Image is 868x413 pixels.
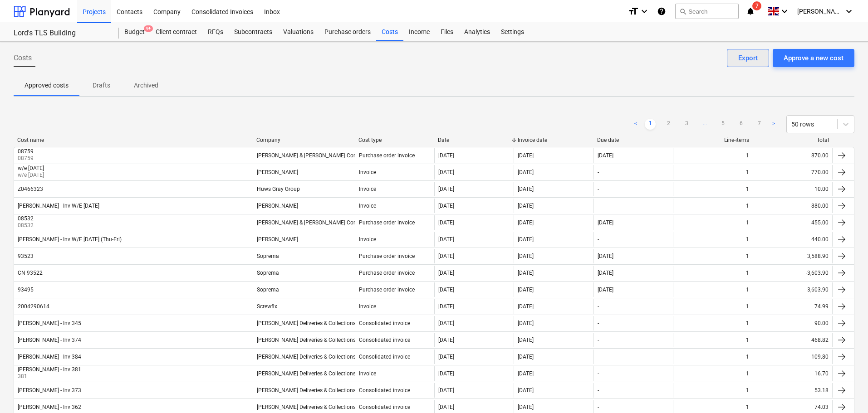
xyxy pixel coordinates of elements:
[663,119,674,130] a: Page 2
[438,186,454,192] div: [DATE]
[17,137,249,143] div: Cost name
[119,23,150,41] a: Budget9+
[495,23,530,41] a: Settings
[784,52,843,64] div: Approve a new cost
[359,152,415,159] div: Purchase order invoice
[746,236,749,243] div: 1
[746,287,749,293] div: 1
[746,219,749,226] div: 1
[753,316,832,330] div: 90.00
[518,287,534,293] div: [DATE]
[257,270,279,276] div: Soprema
[746,253,749,259] div: 1
[229,23,278,41] div: Subcontracts
[768,119,779,130] a: Next page
[438,303,454,310] div: [DATE]
[18,270,43,276] div: CN 93522
[202,23,229,41] div: RFQs
[727,49,769,67] button: Export
[257,169,298,175] div: [PERSON_NAME]
[459,23,495,41] a: Analytics
[438,152,454,159] div: [DATE]
[257,287,279,293] div: Soprema
[518,320,534,326] div: [DATE]
[598,169,599,175] div: -
[359,387,410,394] div: Consolidated invoice
[630,119,641,130] a: Previous page
[598,404,599,410] div: -
[18,203,99,209] div: [PERSON_NAME] - Inv W/E [DATE]
[257,404,356,410] div: [PERSON_NAME] Deliveries & Collections
[518,270,534,276] div: [DATE]
[403,23,435,41] a: Income
[598,320,599,326] div: -
[518,203,534,209] div: [DATE]
[753,148,832,163] div: 870.00
[518,370,534,377] div: [DATE]
[797,8,843,15] span: [PERSON_NAME]
[278,23,319,41] a: Valuations
[119,23,150,41] div: Budget
[753,366,832,381] div: 16.70
[257,387,356,394] div: [PERSON_NAME] Deliveries & Collections
[598,387,599,394] div: -
[518,354,534,360] div: [DATE]
[438,203,454,209] div: [DATE]
[18,165,44,171] div: w/e [DATE]
[438,337,454,343] div: [DATE]
[597,137,670,143] div: Due date
[150,23,202,41] a: Client contract
[14,53,32,63] span: Costs
[359,354,410,360] div: Consolidated invoice
[257,337,356,343] div: [PERSON_NAME] Deliveries & Collections
[598,354,599,360] div: -
[438,370,454,377] div: [DATE]
[359,320,410,326] div: Consolidated invoice
[438,287,454,293] div: [DATE]
[435,23,459,41] div: Files
[628,6,639,17] i: format_size
[679,8,687,15] span: search
[376,23,403,41] a: Costs
[746,370,749,377] div: 1
[257,303,277,310] div: Screwfix
[773,49,854,67] button: Approve a new cost
[746,169,749,175] div: 1
[756,137,829,143] div: Total
[257,219,378,226] div: [PERSON_NAME] & [PERSON_NAME] Consultancy
[639,6,650,17] i: keyboard_arrow_down
[90,81,112,90] p: Drafts
[598,303,599,310] div: -
[518,236,534,243] div: [DATE]
[18,366,81,373] div: [PERSON_NAME] - Inv 381
[438,219,454,226] div: [DATE]
[518,303,534,310] div: [DATE]
[746,186,749,192] div: 1
[438,137,510,143] div: Date
[598,253,613,259] div: [DATE]
[598,337,599,343] div: -
[438,354,454,360] div: [DATE]
[753,266,832,280] div: -3,603.90
[843,6,854,17] i: keyboard_arrow_down
[359,203,376,209] div: Invoice
[134,81,158,90] p: Archived
[319,23,376,41] a: Purchase orders
[18,373,83,380] p: 381
[753,333,832,347] div: 468.82
[18,303,49,310] div: 2004290614
[359,303,376,310] div: Invoice
[257,186,300,192] div: Huws Gray Group
[753,182,832,196] div: 10.00
[18,222,35,229] p: 08532
[753,249,832,263] div: 3,588.90
[359,404,410,410] div: Consolidated invoice
[598,152,613,159] div: [DATE]
[257,354,356,360] div: [PERSON_NAME] Deliveries & Collections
